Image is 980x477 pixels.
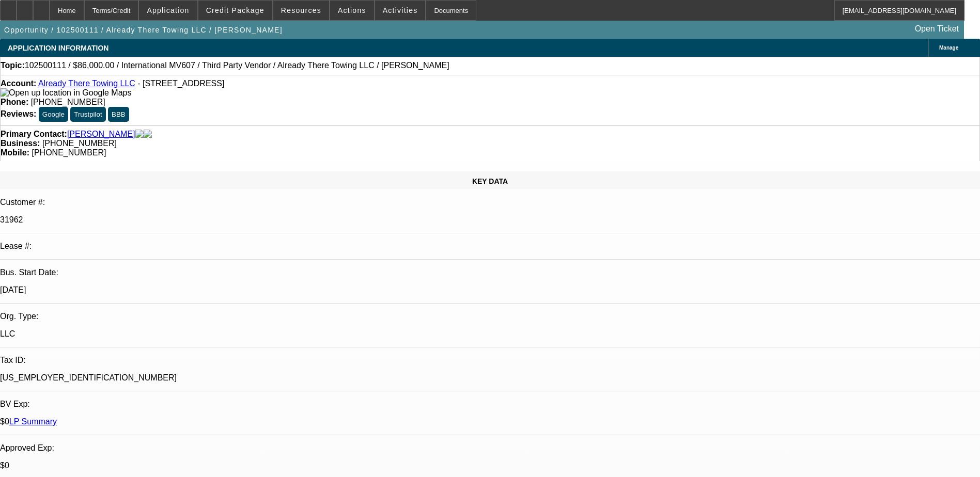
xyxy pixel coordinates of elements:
span: [PHONE_NUMBER] [32,148,106,157]
span: Activities [383,6,418,14]
button: Actions [330,1,374,20]
button: Credit Package [198,1,272,20]
button: Activities [375,1,426,20]
strong: Account: [1,79,36,88]
span: Credit Package [206,6,265,14]
span: KEY DATA [472,177,508,185]
img: facebook-icon.png [135,130,144,139]
button: BBB [108,107,129,122]
button: Trustpilot [70,107,105,122]
strong: Topic: [1,61,25,70]
span: Actions [338,6,366,14]
img: Open up location in Google Maps [1,88,131,98]
span: APPLICATION INFORMATION [8,44,108,52]
span: [PHONE_NUMBER] [42,139,117,148]
strong: Mobile: [1,148,29,157]
strong: Business: [1,139,40,148]
a: LP Summary [9,417,57,426]
span: [PHONE_NUMBER] [31,98,105,106]
span: Opportunity / 102500111 / Already There Towing LLC / [PERSON_NAME] [4,26,283,34]
a: Open Ticket [911,20,963,38]
span: - [STREET_ADDRESS] [137,79,224,88]
a: [PERSON_NAME] [67,130,135,139]
button: Application [139,1,197,20]
img: linkedin-icon.png [144,130,152,139]
a: Already There Towing LLC [38,79,135,88]
a: View Google Maps [1,88,131,97]
span: 102500111 / $86,000.00 / International MV607 / Third Party Vendor / Already There Towing LLC / [P... [25,61,449,70]
span: Application [147,6,189,14]
strong: Reviews: [1,109,36,118]
span: Resources [281,6,321,14]
strong: Primary Contact: [1,130,67,139]
span: Manage [939,45,958,51]
strong: Phone: [1,98,28,106]
button: Resources [273,1,329,20]
button: Google [39,107,68,122]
